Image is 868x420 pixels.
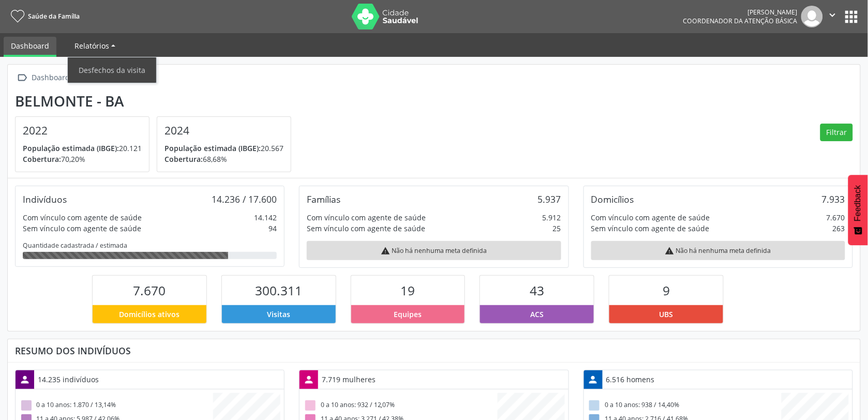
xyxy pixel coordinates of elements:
div: 94 [268,223,277,234]
a: Desfechos da visita [68,61,156,79]
a: Relatórios [67,37,123,55]
span: Domicílios ativos [119,309,179,320]
div: Não há nenhuma meta definida [591,241,845,260]
p: 20.121 [23,143,142,154]
h4: 2024 [164,124,283,137]
div: 7.933 [822,193,845,205]
div: Resumo dos indivíduos [15,345,853,356]
i: warning [665,246,675,256]
span: Visitas [267,309,290,320]
div: Sem vínculo com agente de saúde [23,223,141,234]
i: warning [381,246,390,256]
span: 19 [401,282,415,299]
div: 14.236 / 17.600 [212,193,277,205]
div: Não há nenhuma meta definida [307,241,561,260]
span: 7.670 [133,282,166,299]
i: person [303,374,315,385]
button: Filtrar [820,124,853,141]
div: Quantidade cadastrada / estimada [23,241,277,250]
span: Cobertura: [164,154,203,164]
div: Dashboard [30,70,72,85]
span: UBS [660,309,674,320]
span: Coordenador da Atenção Básica [683,17,798,25]
span: Cobertura: [23,154,61,164]
p: 68,68% [164,154,283,164]
div: Com vínculo com agente de saúde [307,212,426,223]
span: Equipes [394,309,422,320]
button: apps [843,8,861,26]
a: Dashboard [4,37,56,57]
p: 20.567 [164,143,283,154]
div: 6.516 homens [603,370,659,388]
span: Feedback [854,185,863,221]
i: person [588,374,599,385]
div: Sem vínculo com agente de saúde [307,223,425,234]
span: 300.311 [255,282,302,299]
ul: Relatórios [67,57,157,83]
div: 7.719 mulheres [318,370,379,388]
span: 43 [530,282,544,299]
div: Sem vínculo com agente de saúde [591,223,710,234]
button: Feedback - Mostrar pesquisa [848,175,868,245]
a: Saúde da Família [7,8,80,25]
div: 14.235 indivíduos [34,370,102,388]
div: 0 a 10 anos: 938 / 14,40% [588,399,782,413]
h4: 2022 [23,124,142,137]
div: Famílias [307,193,340,205]
div: 0 a 10 anos: 932 / 12,07% [303,399,497,413]
div: 5.937 [538,193,561,205]
div: 14.142 [254,212,277,223]
div: [PERSON_NAME] [683,8,798,17]
div: 5.912 [543,212,561,223]
i:  [15,70,30,85]
span: População estimada (IBGE): [23,143,119,153]
i:  [827,9,839,21]
div: Domicílios [591,193,634,205]
a:  Dashboard [15,70,72,85]
img: img [801,6,823,27]
div: 263 [833,223,845,234]
span: População estimada (IBGE): [164,143,261,153]
span: Saúde da Família [28,12,80,21]
div: Com vínculo com agente de saúde [23,212,142,223]
div: Indivíduos [23,193,67,205]
div: 0 a 10 anos: 1.870 / 13,14% [19,399,213,413]
span: ACS [530,309,544,320]
div: Belmonte - BA [15,93,298,110]
div: 7.670 [827,212,845,223]
div: Com vínculo com agente de saúde [591,212,710,223]
div: 25 [553,223,561,234]
span: 9 [663,282,670,299]
p: 70,20% [23,154,142,164]
button:  [823,6,843,27]
span: Relatórios [74,41,109,51]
